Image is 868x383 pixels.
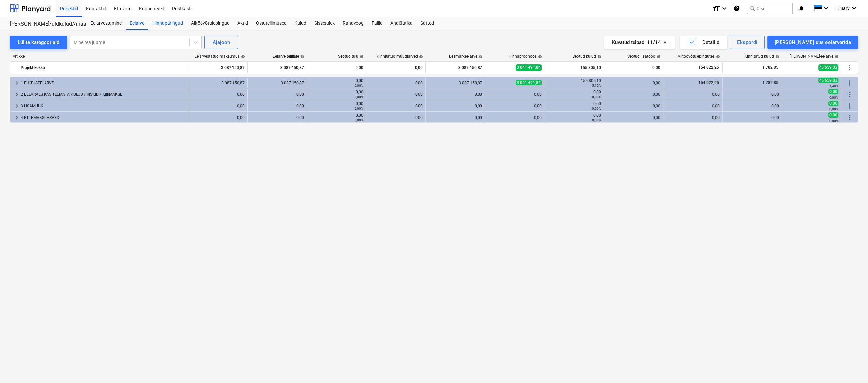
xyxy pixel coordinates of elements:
button: Ajajoon [204,36,238,49]
div: 0,00 [547,113,601,122]
a: Ostutellimused [252,17,291,30]
span: search [750,6,755,11]
span: 0,00 [828,89,838,94]
div: 0,00 [428,92,482,97]
span: 0,00 [828,101,838,106]
div: 0,00 [250,92,304,97]
div: 0,00 [488,115,542,120]
div: 3 087 150,87 [428,62,482,73]
div: 0,00 [369,104,423,108]
small: 0,00% [592,107,601,110]
div: 0,00 [428,115,482,120]
button: Kuvatud tulbad:11/14 [604,36,675,49]
span: E. Sarv [835,6,850,11]
div: 3 LISAMÜÜK [21,101,185,111]
small: 1,48% [829,84,838,88]
span: help [299,55,304,59]
div: 3 087 150,87 [191,62,245,73]
div: Artikkel [10,54,189,59]
small: 0,00% [592,95,601,99]
i: format_size [712,4,720,12]
span: help [358,55,364,59]
button: Otsi [747,3,793,14]
a: Hinnapäringud [148,17,187,30]
div: Eelarvestatud maksumus [194,54,245,59]
div: 0,00 [725,104,779,108]
div: 0,00 [547,90,601,99]
span: Rohkem tegevusi [846,102,853,110]
div: 1 EHITUSEELARVE [21,78,185,88]
div: 0,00 [369,81,423,85]
div: 0,00 [666,92,720,97]
div: 0,00 [369,62,423,73]
div: 4 ETTEMAKSUARVED [21,112,185,123]
small: 0,00% [829,119,838,122]
div: 155 805,10 [547,62,601,73]
div: 3 087 150,87 [428,81,482,85]
span: help [418,55,423,59]
div: 0,00 [310,101,363,111]
div: 0,00 [369,115,423,120]
div: 0,00 [606,92,660,97]
span: help [774,55,779,59]
div: Aktid [233,17,252,30]
button: Detailid [680,36,727,49]
small: 0,00% [592,118,601,122]
div: Seotud tulu [338,54,364,59]
a: Sätted [417,17,438,30]
span: 45 659,03 [818,78,838,83]
small: 5,12% [592,84,601,87]
a: Kulud [291,17,310,30]
div: 0,00 [606,104,660,108]
div: 0,00 [310,113,363,122]
div: [PERSON_NAME]/üldkulud//maatööd (2101817//2101766) [10,21,78,28]
small: 0,00% [355,84,363,87]
div: Eesmärkeelarve [449,54,482,59]
a: Rahavoog [339,17,368,30]
span: 3 041 491,84 [516,64,542,71]
span: help [537,55,542,59]
span: 154 022,25 [698,80,720,85]
div: 0,00 [666,104,720,108]
small: 0,00% [355,107,363,110]
a: Failid [368,17,387,30]
div: Ajajoon [213,38,230,47]
span: 1 782,85 [762,65,779,70]
div: Hinnaprognoos [509,54,542,59]
span: 3 041 491,84 [516,80,542,85]
button: Ekspordi [730,36,764,49]
div: Eelarve tellijale [273,54,304,59]
div: 0,00 [191,92,245,97]
div: Seotud kulud [573,54,601,59]
small: 0,00% [829,107,838,111]
a: Eelarve [126,17,148,30]
div: Analüütika [387,17,417,30]
a: Eelarvestamine [86,17,126,30]
div: 3 087 150,87 [250,81,304,85]
span: help [477,55,482,59]
small: 0,00% [829,96,838,99]
div: 3 087 150,87 [191,81,245,85]
span: Rohkem tegevusi [846,79,853,87]
div: 0,00 [725,92,779,97]
div: [PERSON_NAME] uus eelarverida [775,38,851,47]
span: 1 782,85 [762,80,779,85]
div: Alltöövõtulepingutes [678,54,720,59]
div: Lülita kategooriaid [18,38,59,47]
span: help [596,55,601,59]
div: 0,00 [488,104,542,108]
div: 0,00 [488,92,542,97]
a: Sissetulek [310,17,339,30]
i: keyboard_arrow_down [822,4,830,12]
div: 0,00 [310,90,363,99]
div: 155 805,10 [547,78,601,87]
i: keyboard_arrow_down [850,4,858,12]
div: 0,00 [666,115,720,120]
span: Rohkem tegevusi [846,64,853,72]
div: 3 087 150,87 [250,62,304,73]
